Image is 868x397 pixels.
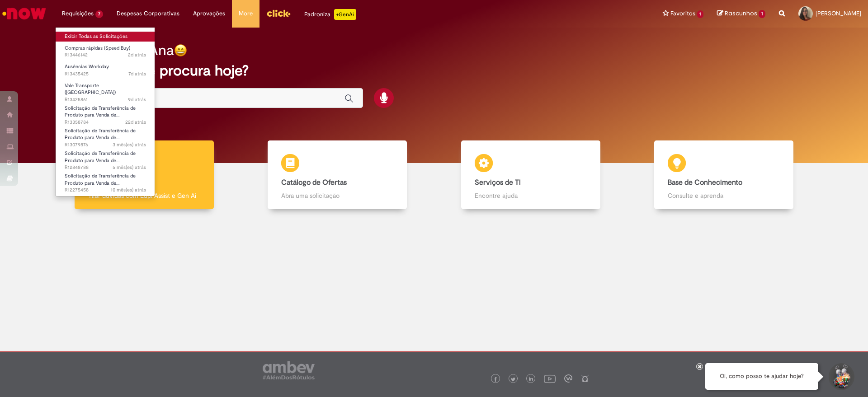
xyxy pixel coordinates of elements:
time: 20/05/2025 15:26:11 [113,141,146,148]
span: R12275458 [65,187,146,194]
span: Solicitação de Transferência de Produto para Venda de… [65,173,136,187]
a: Aberto R13446142 : Compras rápidas (Speed Buy) [56,43,155,60]
a: Exibir Todas as Solicitações [56,32,155,42]
time: 21/08/2025 10:41:48 [128,70,146,77]
time: 18/08/2025 16:36:29 [128,96,146,103]
a: Aberto R12848788 : Solicitação de Transferência de Produto para Venda de Funcionário [56,149,155,168]
span: 5 mês(es) atrás [113,164,146,171]
img: logo_footer_ambev_rotulo_gray.png [263,361,315,379]
span: [PERSON_NAME] [816,9,861,17]
span: Favoritos [670,9,695,18]
span: R13435425 [65,70,146,78]
ul: Requisições [55,27,155,196]
span: R12848788 [65,164,146,171]
span: Vale Transporte ([GEOGRAPHIC_DATA]) [65,82,116,96]
img: logo_footer_linkedin.png [529,377,533,382]
span: 22d atrás [125,119,146,126]
b: Base de Conhecimento [668,178,742,187]
span: Aprovações [193,9,225,18]
a: Aberto R12275458 : Solicitação de Transferência de Produto para Venda de Funcionário [56,171,155,191]
img: logo_footer_facebook.png [493,377,498,382]
time: 12/11/2024 14:44:37 [111,187,146,193]
span: Requisições [62,9,94,18]
b: Serviços de TI [475,178,521,187]
img: logo_footer_twitter.png [511,377,515,382]
span: R13425861 [65,96,146,103]
time: 06/08/2025 10:56:33 [125,119,146,126]
span: Despesas Corporativas [117,9,179,18]
span: R13358784 [65,119,146,126]
p: +GenAi [334,9,356,20]
span: More [239,9,253,18]
span: Solicitação de Transferência de Produto para Venda de… [65,127,136,141]
span: Solicitação de Transferência de Produto para Venda de… [65,105,136,119]
a: Aberto R13079876 : Solicitação de Transferência de Produto para Venda de Funcionário [56,126,155,145]
div: Oi, como posso te ajudar hoje? [705,363,818,390]
img: ServiceNow [1,5,47,23]
img: logo_footer_youtube.png [544,373,556,384]
time: 25/08/2025 19:15:47 [128,51,146,58]
div: Padroniza [304,9,356,20]
img: logo_footer_naosei.png [581,374,589,383]
span: Solicitação de Transferência de Produto para Venda de… [65,150,136,164]
span: 7 [95,10,103,18]
span: R13446142 [65,51,146,59]
span: 1 [759,10,765,18]
img: logo_footer_workplace.png [564,374,572,383]
b: Catálogo de Ofertas [281,178,347,187]
a: Catálogo de Ofertas Abra uma solicitação [241,140,434,210]
a: Serviços de TI Encontre ajuda [434,140,627,210]
a: Aberto R13358784 : Solicitação de Transferência de Produto para Venda de Funcionário [56,103,155,123]
h2: O que você procura hoje? [78,63,790,79]
span: 1 [697,10,704,18]
img: click_logo_yellow_360x200.png [266,6,291,20]
span: Rascunhos [725,9,757,18]
button: Iniciar Conversa de Suporte [827,363,854,390]
a: Tirar dúvidas Tirar dúvidas com Lupi Assist e Gen Ai [47,140,241,210]
time: 25/03/2025 13:32:17 [113,164,146,171]
a: Rascunhos [717,9,765,18]
span: 7d atrás [128,70,146,77]
a: Base de Conhecimento Consulte e aprenda [627,140,821,210]
span: 3 mês(es) atrás [113,141,146,148]
span: 10 mês(es) atrás [111,187,146,193]
span: Ausências Workday [65,63,109,70]
p: Abra uma solicitação [281,191,393,200]
img: happy-face.png [174,44,187,57]
span: Compras rápidas (Speed Buy) [65,45,130,51]
a: Aberto R13435425 : Ausências Workday [56,62,155,79]
p: Consulte e aprenda [668,191,780,200]
span: 9d atrás [128,96,146,103]
span: R13079876 [65,141,146,149]
span: 2d atrás [128,51,146,58]
p: Encontre ajuda [475,191,587,200]
a: Aberto R13425861 : Vale Transporte (VT) [56,81,155,100]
